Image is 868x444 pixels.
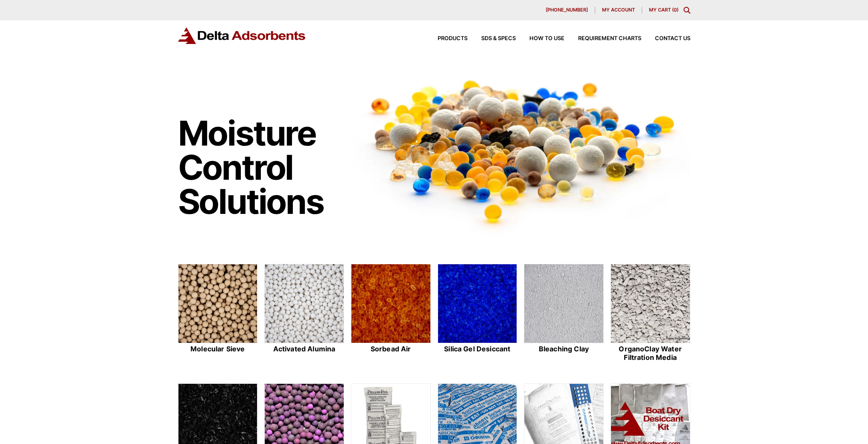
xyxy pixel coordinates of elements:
[178,27,306,44] img: Delta Adsorbents
[595,7,642,14] a: My account
[684,7,690,14] div: Toggle Modal Content
[602,8,635,12] span: My account
[516,36,564,41] a: How to Use
[649,7,678,13] a: My Cart (0)
[178,264,258,363] a: Molecular Sieve
[611,345,690,361] h2: OrganoClay Water Filtration Media
[468,36,516,41] a: SDS & SPECS
[564,36,641,41] a: Requirement Charts
[674,7,677,13] span: 0
[351,264,431,363] a: Sorbead Air
[655,36,690,41] span: Contact Us
[351,64,690,237] img: Image
[578,36,641,41] span: Requirement Charts
[611,264,690,363] a: OrganoClay Water Filtration Media
[641,36,690,41] a: Contact Us
[438,345,517,353] h2: Silica Gel Desiccant
[424,36,468,41] a: Products
[524,345,604,353] h2: Bleaching Clay
[539,7,595,14] a: [PHONE_NUMBER]
[524,264,604,363] a: Bleaching Clay
[264,264,344,363] a: Activated Alumina
[481,36,516,41] span: SDS & SPECS
[178,345,258,353] h2: Molecular Sieve
[178,116,343,219] h1: Moisture Control Solutions
[438,264,517,363] a: Silica Gel Desiccant
[264,345,344,353] h2: Activated Alumina
[438,36,468,41] span: Products
[546,8,588,12] span: [PHONE_NUMBER]
[529,36,564,41] span: How to Use
[351,345,431,353] h2: Sorbead Air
